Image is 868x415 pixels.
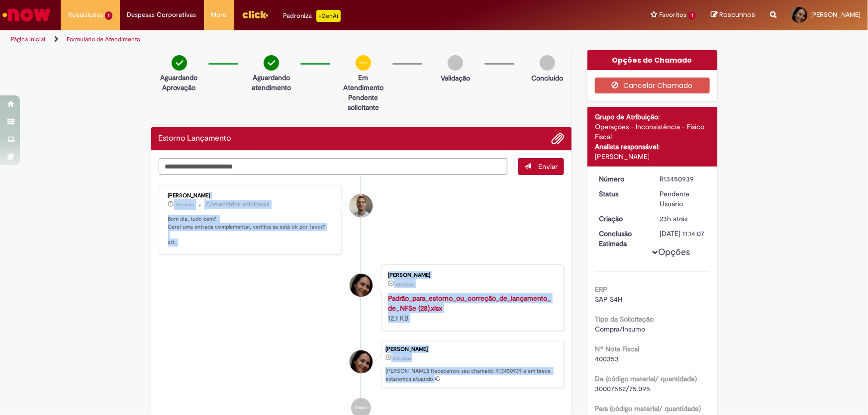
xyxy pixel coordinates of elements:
[127,10,196,20] span: Despesas Corporativas
[284,10,341,22] div: Padroniza
[595,78,710,93] button: Cancelar Chamado
[660,214,688,223] span: 23h atrás
[155,73,203,92] p: Aguardando Aprovação
[659,10,686,20] span: Favoritos
[688,11,696,20] span: 1
[393,355,411,361] span: 23h atrás
[386,346,559,352] div: [PERSON_NAME]
[386,367,559,383] p: [PERSON_NAME]! Recebemos seu chamado R13450939 e em breve estaremos atuando.
[105,11,112,20] span: 1
[441,73,470,83] p: Validação
[395,281,414,287] time: 27/08/2025 09:13:56
[242,7,269,22] img: click_logo_yellow_360x200.png
[531,73,563,83] p: Concluído
[660,229,706,239] div: [DATE] 11:14:07
[551,132,564,145] button: Adicionar anexos
[711,10,755,20] a: Rascunhos
[350,274,373,297] div: Ana Paula Brito Rodrigues
[595,122,710,142] div: Operações - Inconsistência - Físico Fiscal
[395,281,414,287] span: 23h atrás
[595,315,654,324] b: Tipo da Solicitação
[168,193,334,199] div: [PERSON_NAME]
[316,10,341,22] p: +GenAi
[595,152,710,162] div: [PERSON_NAME]
[448,55,463,71] img: img-circle-grey.png
[591,214,653,224] dt: Criação
[538,162,558,171] span: Enviar
[591,189,653,199] dt: Status
[11,35,45,43] a: Página inicial
[159,158,508,175] textarea: Digite sua mensagem aqui...
[388,294,551,313] a: Padrão_para_estorno_ou_correção_de_lançamento_de_NFSe (28).xlsx
[660,214,688,223] time: 27/08/2025 09:14:03
[595,325,645,333] span: Compra/Insumo
[587,50,717,70] div: Opções do Chamado
[206,200,270,209] small: Comentários adicionais
[595,285,607,294] b: ERP
[595,404,701,413] b: Para (código material/ quantidade)
[247,73,295,92] p: Aguardando atendimento
[176,202,194,208] time: 28/08/2025 08:23:11
[172,55,187,71] img: check-circle-green.png
[211,10,227,20] span: More
[591,229,653,249] dt: Conclusão Estimada
[388,272,554,278] div: [PERSON_NAME]
[660,189,706,209] div: Pendente Usuário
[393,355,411,361] time: 27/08/2025 09:14:03
[339,92,387,112] p: Pendente solicitante
[595,354,619,363] span: 400353
[660,214,706,224] div: 27/08/2025 09:14:03
[67,35,140,43] a: Formulário de Atendimento
[159,134,231,143] h2: Estorno Lançamento Histórico de tíquete
[356,55,371,71] img: circle-minus.png
[68,10,103,20] span: Requisições
[540,55,555,71] img: img-circle-grey.png
[810,10,861,19] span: [PERSON_NAME]
[176,202,194,208] span: 12m atrás
[339,73,387,92] p: Em Atendimento
[595,384,650,393] span: 30007582/75.095
[388,293,554,323] div: 12.1 KB
[7,30,571,49] ul: Trilhas de página
[518,158,564,175] button: Enviar
[1,5,52,25] img: ServiceNow
[591,174,653,184] dt: Número
[350,194,373,217] div: Joziano De Jesus Oliveira
[719,10,755,19] span: Rascunhos
[595,142,710,152] div: Analista responsável:
[168,215,334,247] p: Bom dia, tudo bem? Gerei uma entrada complementar, verifica se está ok por favor? att.
[159,341,565,389] li: Ana Paula Brito Rodrigues
[595,374,697,383] b: De (código material/ quantidade)
[660,174,706,184] div: R13450939
[350,350,373,373] div: Ana Paula Brito Rodrigues
[595,112,710,122] div: Grupo de Atribuição:
[264,55,279,71] img: check-circle-green.png
[595,344,639,353] b: Nº Nota Fiscal
[595,295,622,304] span: SAP S4H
